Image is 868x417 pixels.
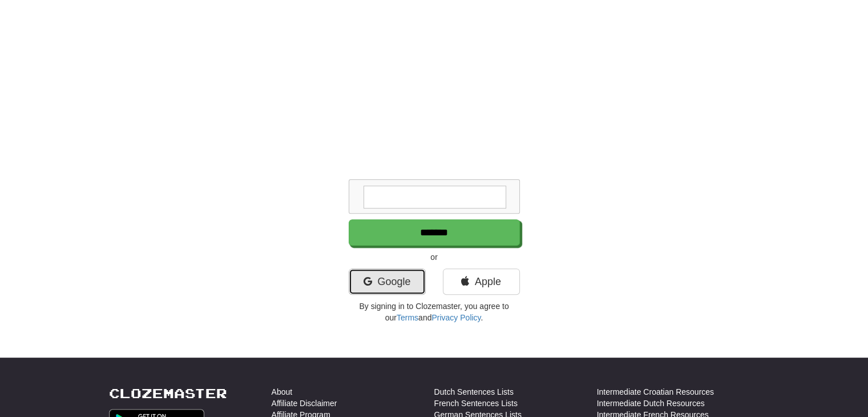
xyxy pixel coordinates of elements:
a: About [272,386,293,398]
a: Privacy Policy [431,313,481,322]
a: Dutch Sentences Lists [434,386,514,398]
a: Clozemaster [109,386,227,400]
a: Apple [443,268,520,295]
p: By signing in to Clozemaster, you agree to our and . [349,300,520,323]
a: Google [349,268,426,295]
a: French Sentences Lists [434,398,518,409]
a: Terms [397,313,418,322]
a: Intermediate Croatian Resources [597,386,714,398]
p: or [349,251,520,263]
a: Intermediate Dutch Resources [597,398,705,409]
a: Affiliate Disclaimer [272,398,337,409]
